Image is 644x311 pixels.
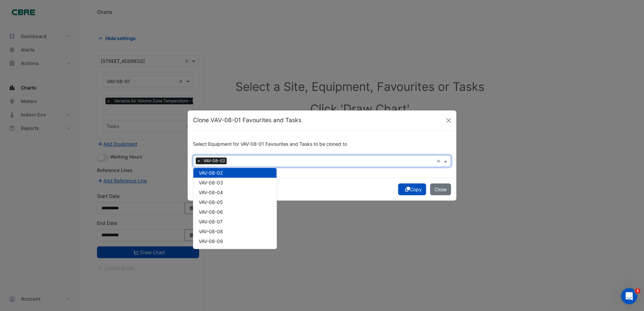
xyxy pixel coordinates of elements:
[196,158,202,164] span: ×
[193,116,301,125] h5: Clone VAV-08-01 Favourites and Tasks
[199,238,223,244] span: VAV-08-09
[635,288,640,293] span: 1
[193,168,277,249] div: Options List
[199,219,223,224] span: VAV-08-07
[199,229,223,234] span: VAV-08-08
[621,288,637,304] iframe: Intercom live chat
[199,209,223,215] span: VAV-08-06
[398,183,426,195] button: Copy
[444,115,454,126] button: Close
[199,180,223,185] span: VAV-08-03
[193,141,451,147] h6: Select Equipment for VAV-08-01 Favourites and Tasks to be cloned to
[437,158,442,165] span: Clear
[199,189,223,195] span: VAV-08-04
[199,199,223,205] span: VAV-08-05
[430,183,451,195] button: Close
[199,248,222,254] span: VAV-08-10
[199,170,223,176] span: VAV-08-02
[202,158,227,164] span: VAV-08-02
